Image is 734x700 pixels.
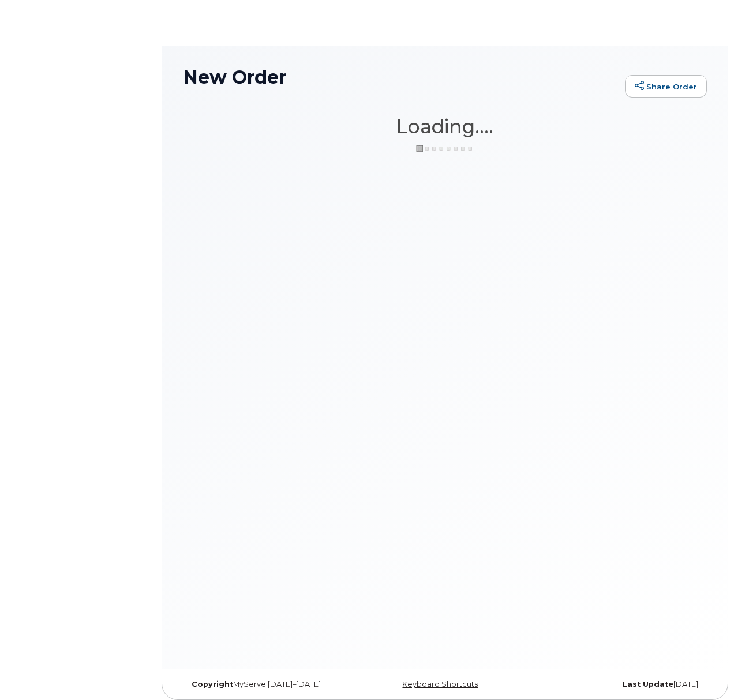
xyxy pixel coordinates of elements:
[532,680,707,689] div: [DATE]
[183,680,358,689] div: MyServe [DATE]–[DATE]
[183,116,707,137] h1: Loading....
[416,144,474,153] img: ajax-loader-3a6953c30dc77f0bf724df975f13086db4f4c1262e45940f03d1251963f1bf2e.gif
[183,67,619,87] h1: New Order
[402,680,478,688] a: Keyboard Shortcuts
[623,680,673,688] strong: Last Update
[192,680,233,688] strong: Copyright
[625,75,707,98] a: Share Order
